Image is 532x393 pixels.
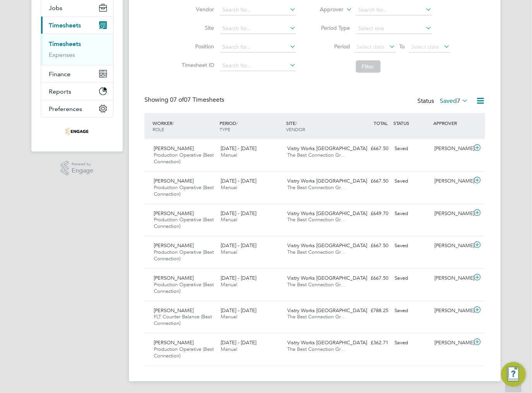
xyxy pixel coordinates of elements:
[356,60,381,73] button: Filter
[49,22,81,29] span: Timesheets
[432,304,472,317] div: [PERSON_NAME]
[154,184,214,197] span: Production Operative (Best Connection)
[288,275,367,281] span: Vistry Works [GEOGRAPHIC_DATA]
[49,4,62,12] span: Jobs
[144,96,226,104] div: Showing
[374,120,388,126] span: TOTAL
[288,346,346,352] span: The Best Connection Gr…
[154,339,194,346] span: [PERSON_NAME]
[49,51,75,58] a: Expenses
[391,337,432,349] div: Saved
[417,96,470,107] div: Status
[49,40,81,48] a: Timesheets
[221,242,256,249] span: [DATE] - [DATE]
[221,184,237,191] span: Manual
[180,24,215,31] label: Site
[154,249,214,262] span: Production Operative (Best Connection)
[236,120,238,126] span: /
[412,43,439,50] span: Select date
[41,65,113,82] button: Finance
[285,116,352,136] div: SITE
[41,17,113,34] button: Timesheets
[287,126,305,132] span: VENDOR
[391,239,432,252] div: Saved
[220,60,296,71] input: Search for...
[218,116,285,136] div: PERIOD
[391,116,432,130] div: STATUS
[351,304,391,317] div: £788.25
[41,34,113,65] div: Timesheets
[316,24,350,31] label: Period Type
[351,337,391,349] div: £362.71
[351,272,391,285] div: £667.50
[220,5,296,15] input: Search for...
[432,239,472,252] div: [PERSON_NAME]
[154,178,194,184] span: [PERSON_NAME]
[180,43,215,50] label: Position
[501,362,526,387] button: Engage Resource Center
[288,152,346,158] span: The Best Connection Gr…
[357,43,385,50] span: Select date
[154,152,214,165] span: Production Operative (Best Connection)
[41,83,113,100] button: Reports
[288,178,367,184] span: Vistry Works [GEOGRAPHIC_DATA]
[391,272,432,285] div: Saved
[288,184,346,191] span: The Best Connection Gr…
[296,120,297,126] span: /
[391,304,432,317] div: Saved
[170,96,184,104] span: 07 of
[61,161,94,176] a: Powered byEngage
[221,145,256,152] span: [DATE] - [DATE]
[41,125,113,138] a: Go to home page
[72,161,93,167] span: Powered by
[288,210,367,217] span: Vistry Works [GEOGRAPHIC_DATA]
[432,175,472,188] div: [PERSON_NAME]
[288,145,367,152] span: Vistry Works [GEOGRAPHIC_DATA]
[288,307,367,314] span: Vistry Works [GEOGRAPHIC_DATA]
[65,125,89,138] img: thebestconnection-logo-retina.png
[432,116,472,130] div: APPROVER
[221,210,256,217] span: [DATE] - [DATE]
[221,178,256,184] span: [DATE] - [DATE]
[288,339,367,346] span: Vistry Works [GEOGRAPHIC_DATA]
[151,116,218,136] div: WORKER
[397,41,407,51] span: To
[72,167,93,174] span: Engage
[221,281,237,288] span: Manual
[432,207,472,220] div: [PERSON_NAME]
[154,145,194,152] span: [PERSON_NAME]
[351,175,391,188] div: £667.50
[221,216,237,223] span: Manual
[154,216,214,229] span: Production Operative (Best Connection)
[457,97,460,105] span: 7
[220,42,296,53] input: Search for...
[220,126,230,132] span: TYPE
[432,142,472,155] div: [PERSON_NAME]
[154,210,194,217] span: [PERSON_NAME]
[180,6,215,13] label: Vendor
[154,307,194,314] span: [PERSON_NAME]
[154,346,214,359] span: Production Operative (Best Connection)
[288,216,346,223] span: The Best Connection Gr…
[49,105,82,113] span: Preferences
[154,242,194,249] span: [PERSON_NAME]
[221,307,256,314] span: [DATE] - [DATE]
[309,6,344,14] label: Approver
[440,97,468,105] label: Saved
[41,100,113,117] button: Preferences
[432,337,472,349] div: [PERSON_NAME]
[351,207,391,220] div: £649.70
[154,275,194,281] span: [PERSON_NAME]
[49,70,70,78] span: Finance
[351,142,391,155] div: £667.50
[391,207,432,220] div: Saved
[351,239,391,252] div: £667.50
[153,126,164,132] span: ROLE
[288,281,346,288] span: The Best Connection Gr…
[432,272,472,285] div: [PERSON_NAME]
[288,313,346,320] span: The Best Connection Gr…
[356,23,432,34] input: Select one
[221,313,237,320] span: Manual
[221,275,256,281] span: [DATE] - [DATE]
[316,43,350,50] label: Period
